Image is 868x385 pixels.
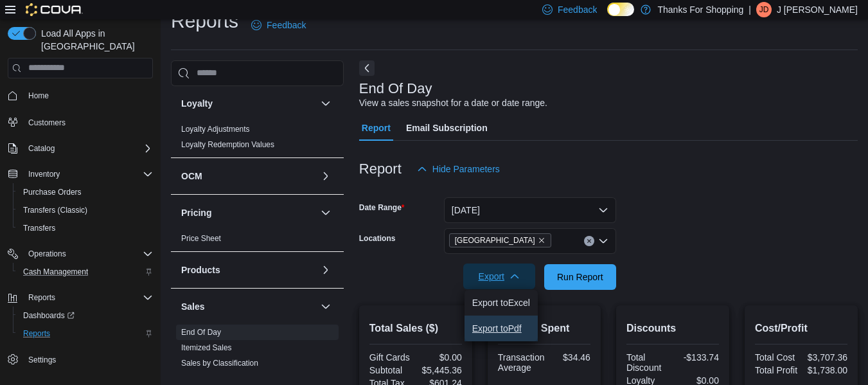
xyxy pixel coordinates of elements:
[538,237,545,244] button: Remove Harbour Landing from selection in this group
[362,115,391,141] span: Report
[28,91,49,101] span: Home
[471,264,527,289] span: Export
[804,365,847,375] div: $1,738.00
[23,246,71,262] button: Operations
[359,233,396,244] label: Locations
[26,3,83,16] img: Cova
[23,290,153,305] span: Reports
[549,352,590,363] div: $34.46
[18,264,93,280] a: Cash Management
[181,300,315,313] button: Sales
[359,60,375,76] button: Next
[171,8,238,34] h1: Reports
[18,220,60,236] a: Transfers
[18,326,153,341] span: Reports
[3,86,158,105] button: Home
[472,298,530,308] span: Export to Excel
[23,141,153,156] span: Catalog
[657,2,743,17] p: Thanks For Shopping
[804,352,847,363] div: $3,707.36
[3,245,158,263] button: Operations
[181,300,205,313] h3: Sales
[23,267,88,277] span: Cash Management
[359,81,432,96] h3: End Of Day
[171,121,344,157] div: Loyalty
[13,263,158,281] button: Cash Management
[18,308,153,323] span: Dashboards
[755,352,799,363] div: Total Cost
[23,114,153,130] span: Customers
[13,325,158,343] button: Reports
[18,184,153,200] span: Purchase Orders
[759,2,769,17] span: JD
[23,205,87,215] span: Transfers (Classic)
[23,166,153,182] span: Inventory
[28,118,66,128] span: Customers
[23,328,50,339] span: Reports
[626,321,719,336] h2: Discounts
[181,206,315,219] button: Pricing
[181,139,274,150] span: Loyalty Redemption Values
[755,321,847,336] h2: Cost/Profit
[181,327,221,337] span: End Of Day
[246,12,311,38] a: Feedback
[369,321,462,336] h2: Total Sales ($)
[23,166,65,182] button: Inventory
[181,358,258,368] span: Sales by Classification
[18,202,93,218] a: Transfers (Classic)
[181,359,258,368] a: Sales by Classification
[181,124,250,134] span: Loyalty Adjustments
[584,236,594,246] button: Clear input
[181,264,315,276] button: Products
[18,220,153,236] span: Transfers
[748,2,751,17] p: |
[181,233,221,244] span: Price Sheet
[181,170,202,183] h3: OCM
[455,234,535,247] span: [GEOGRAPHIC_DATA]
[755,365,799,375] div: Total Profit
[472,323,530,334] span: Export to Pdf
[359,161,402,177] h3: Report
[418,352,462,363] div: $0.00
[23,223,55,233] span: Transfers
[267,19,306,31] span: Feedback
[463,264,535,289] button: Export
[18,184,87,200] a: Purchase Orders
[465,290,538,316] button: Export toExcel
[18,202,153,218] span: Transfers (Classic)
[181,343,232,353] span: Itemized Sales
[369,365,413,375] div: Subtotal
[558,3,597,16] span: Feedback
[18,308,80,323] a: Dashboards
[598,236,608,246] button: Open list of options
[359,202,405,213] label: Date Range
[18,264,153,280] span: Cash Management
[23,246,153,262] span: Operations
[444,197,616,223] button: [DATE]
[181,374,227,383] a: Sales by Day
[28,292,55,303] span: Reports
[181,125,250,134] a: Loyalty Adjustments
[181,264,220,276] h3: Products
[432,163,500,175] span: Hide Parameters
[675,352,719,363] div: -$133.74
[181,328,221,337] a: End Of Day
[181,140,274,149] a: Loyalty Redemption Values
[18,326,55,341] a: Reports
[13,201,158,219] button: Transfers (Classic)
[23,115,71,130] a: Customers
[3,350,158,369] button: Settings
[23,141,60,156] button: Catalog
[359,96,547,110] div: View a sales snapshot for a date or date range.
[23,352,153,368] span: Settings
[498,352,545,373] div: Transaction Average
[607,3,634,16] input: Dark Mode
[3,139,158,157] button: Catalog
[557,271,603,283] span: Run Report
[13,307,158,325] a: Dashboards
[412,156,505,182] button: Hide Parameters
[28,169,60,179] span: Inventory
[544,264,616,290] button: Run Report
[181,234,221,243] a: Price Sheet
